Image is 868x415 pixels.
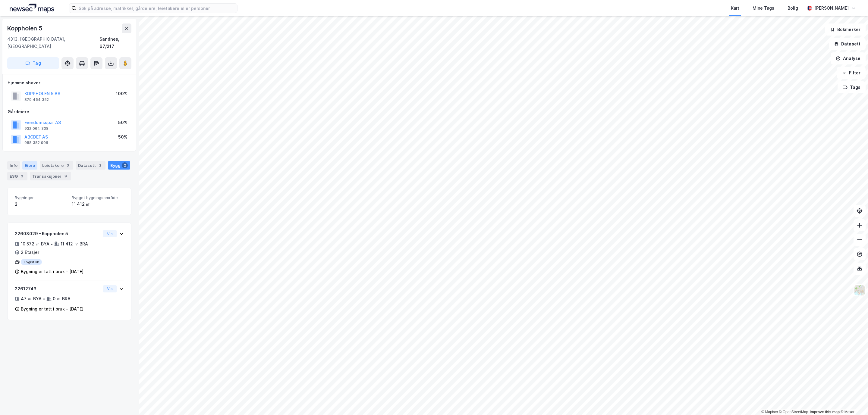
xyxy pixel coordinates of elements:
[814,5,849,12] div: [PERSON_NAME]
[118,119,127,126] div: 50%
[21,295,42,302] div: 47 ㎡ BYA
[108,161,130,170] div: Bygg
[779,410,808,414] a: OpenStreetMap
[854,285,865,296] img: Z
[829,38,866,50] button: Datasett
[7,36,99,50] div: 4313, [GEOGRAPHIC_DATA], [GEOGRAPHIC_DATA]
[116,90,127,97] div: 100%
[22,161,37,170] div: Eiere
[51,242,53,246] div: •
[97,162,103,168] div: 2
[43,296,45,301] div: •
[7,161,20,170] div: Info
[15,230,101,237] div: 22608029 - Koppholen 5
[837,67,866,79] button: Filter
[122,162,128,168] div: 2
[8,79,131,86] div: Hjemmelshaver
[825,23,866,36] button: Bokmerker
[19,173,25,179] div: 3
[99,36,131,50] div: Sandnes, 67/217
[753,5,774,12] div: Mine Tags
[61,240,88,248] div: 11 412 ㎡ BRA
[103,230,117,237] button: Vis
[21,268,83,275] div: Bygning er tatt i bruk - [DATE]
[21,305,83,313] div: Bygning er tatt i bruk - [DATE]
[40,161,73,170] div: Leietakere
[76,161,105,170] div: Datasett
[10,4,54,13] img: logo.a4113a55bc3d86da70a041830d287a7e.svg
[810,410,840,414] a: Improve this map
[24,97,49,102] div: 879 454 352
[118,133,127,141] div: 50%
[8,108,131,115] div: Gårdeiere
[53,295,71,302] div: 0 ㎡ BRA
[63,173,69,179] div: 9
[15,201,67,208] div: 2
[76,4,237,13] input: Søk på adresse, matrikkel, gårdeiere, leietakere eller personer
[30,172,71,180] div: Transaksjoner
[7,23,44,33] div: Koppholen 5
[731,5,739,12] div: Kart
[21,240,49,248] div: 10 572 ㎡ BYA
[831,52,866,64] button: Analyse
[7,172,27,180] div: ESG
[24,126,49,131] div: 932 064 308
[15,285,101,292] div: 22612743
[103,285,117,292] button: Vis
[72,195,124,200] span: Bygget bygningsområde
[7,57,59,69] button: Tag
[838,81,866,93] button: Tags
[761,410,778,414] a: Mapbox
[21,249,39,256] div: 2 Etasjer
[24,140,48,145] div: 988 382 906
[838,386,868,415] iframe: Chat Widget
[15,195,67,200] span: Bygninger
[72,201,124,208] div: 11 412 ㎡
[65,162,71,168] div: 3
[788,5,798,12] div: Bolig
